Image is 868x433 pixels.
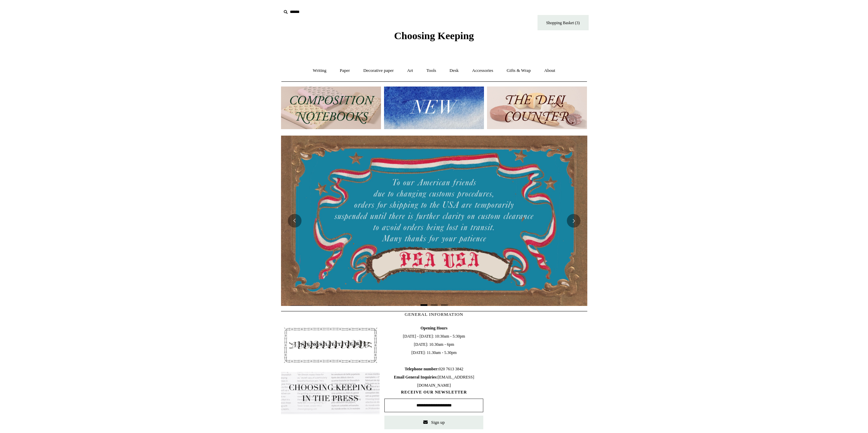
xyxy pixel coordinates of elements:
a: Art [401,62,419,80]
b: Email General Inquiries: [394,375,438,380]
button: Page 1 [421,304,427,306]
img: 202302 Composition ledgers.jpg__PID:69722ee6-fa44-49dd-a067-31375e5d54ec [281,87,381,129]
a: Tools [420,62,442,80]
img: New.jpg__PID:f73bdf93-380a-4a35-bcfe-7823039498e1 [384,87,484,129]
a: Gifts & Wrap [500,62,537,80]
b: : [437,367,439,371]
a: Desk [443,62,465,80]
b: Telephone number [405,367,439,371]
b: Opening Hours [421,326,447,330]
button: Previous [288,214,301,228]
button: Next [567,214,580,228]
a: Paper [334,62,356,80]
span: RECEIVE OUR NEWSLETTER [384,389,483,395]
a: About [538,62,561,80]
span: Choosing Keeping [394,30,474,41]
a: Choosing Keeping [394,35,474,40]
iframe: google_map [488,324,587,426]
button: Page 2 [431,304,438,306]
img: pf-4db91bb9--1305-Newsletter-Button_1200x.jpg [281,324,380,366]
button: Sign up [384,416,483,429]
a: Shopping Basket (3) [538,15,589,30]
img: pf-635a2b01-aa89-4342-bbcd-4371b60f588c--In-the-press-Button_1200x.jpg [281,372,380,414]
a: Writing [307,62,333,80]
span: GENERAL INFORMATION [405,312,464,317]
span: [DATE] - [DATE]: 10:30am - 5:30pm [DATE]: 10.30am - 6pm [DATE]: 11.30am - 5.30pm 020 7613 3842 [384,324,483,389]
button: Page 3 [441,304,448,306]
span: [EMAIL_ADDRESS][DOMAIN_NAME] [394,375,474,388]
img: The Deli Counter [487,87,587,129]
a: Decorative paper [357,62,400,80]
img: USA PSA .jpg__PID:33428022-6587-48b7-8b57-d7eefc91f15a [281,136,587,306]
span: Sign up [431,420,445,425]
a: Accessories [466,62,499,80]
